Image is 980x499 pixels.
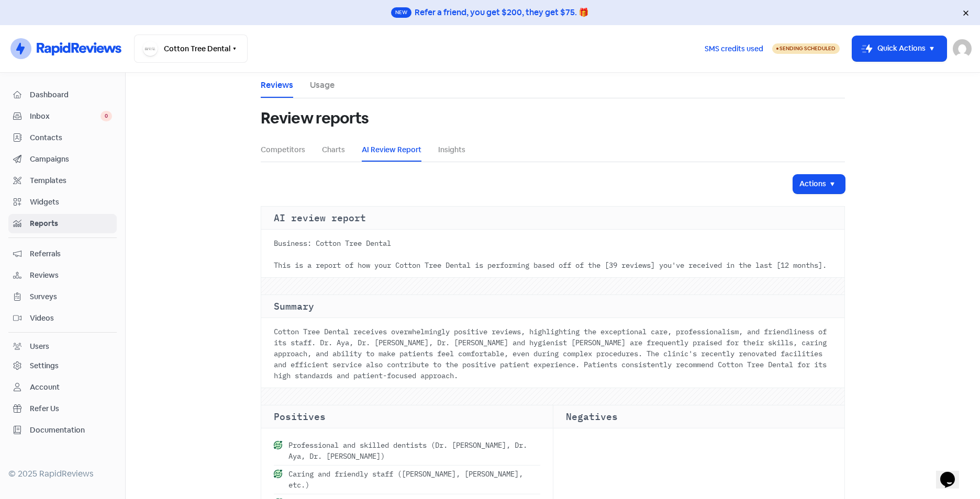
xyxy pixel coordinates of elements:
[310,79,335,92] a: Usage
[415,6,589,19] div: Refer a friend, you get $200, they get $75. 🎁
[8,85,117,105] a: Dashboard
[30,111,101,122] span: Inbox
[30,341,49,352] div: Users
[30,248,112,259] span: Referrals
[772,42,840,55] a: Sending Scheduled
[30,270,112,281] span: Reviews
[8,171,117,190] a: Templates
[30,403,112,414] span: Refer Us
[261,322,844,388] div: Cotton Tree Dental receives overwhelmingly positive reviews, highlighting the exceptional care, p...
[274,238,832,249] div: Business: Cotton Tree Dental
[30,360,59,371] div: Settings
[8,214,117,233] a: Reports
[779,45,836,52] span: Sending Scheduled
[8,192,117,212] a: Widgets
[261,79,293,92] a: Reviews
[30,425,112,436] span: Documentation
[261,144,305,155] a: Competitors
[953,39,972,58] img: User
[553,405,845,428] div: Negatives
[8,337,117,356] a: Users
[8,287,117,307] a: Surveys
[8,266,117,285] a: Reviews
[274,466,540,494] div: Caring and friendly staff ([PERSON_NAME], [PERSON_NAME], etc.)
[852,36,946,61] button: Quick Actions
[936,457,970,489] iframe: chat widget
[274,437,540,466] div: Professional and skilled dentists (Dr. [PERSON_NAME], Dr. Aya, Dr. [PERSON_NAME])
[322,144,345,155] a: Charts
[101,111,112,121] span: 0
[30,382,60,393] div: Account
[696,42,772,53] a: SMS credits used
[261,295,844,318] div: Summary
[8,309,117,328] a: Videos
[8,128,117,148] a: Contacts
[261,405,553,428] div: Positives
[8,150,117,169] a: Campaigns
[8,244,117,264] a: Referrals
[438,144,465,155] a: Insights
[261,207,844,230] div: AI review report
[30,218,112,229] span: Reports
[8,356,117,376] a: Settings
[8,399,117,418] a: Refer Us
[8,107,117,126] a: Inbox 0
[30,132,112,143] span: Contacts
[134,35,248,63] button: Cotton Tree Dental
[8,468,117,480] div: © 2025 RapidReviews
[30,154,112,165] span: Campaigns
[30,313,112,324] span: Videos
[8,421,117,440] a: Documentation
[30,175,112,186] span: Templates
[30,291,112,302] span: Surveys
[705,43,763,54] span: SMS credits used
[8,378,117,397] a: Account
[30,89,112,100] span: Dashboard
[30,197,112,208] span: Widgets
[261,101,369,135] h1: Review reports
[362,144,421,155] a: AI Review Report
[274,260,832,271] div: This is a report of how your Cotton Tree Dental is performing based off of the [39 reviews] you'v...
[793,175,845,194] button: Actions
[391,7,411,18] span: New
